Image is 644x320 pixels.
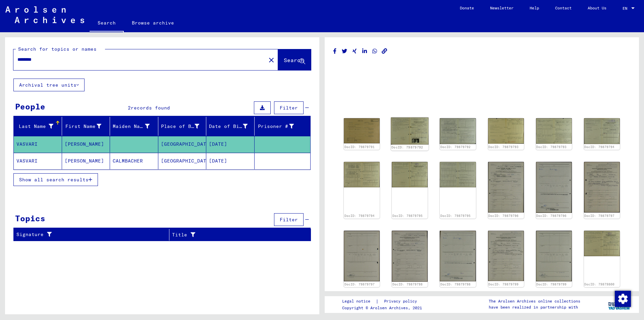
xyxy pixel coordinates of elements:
[381,47,388,55] button: Copy link
[392,282,423,286] a: DocID: 79879798
[15,100,45,112] div: People
[536,282,567,286] a: DocID: 79879799
[361,47,368,55] button: Share on LinkedIn
[16,229,171,240] div: Signature
[392,162,428,187] img: 001.jpg
[440,162,476,187] img: 002.jpg
[584,214,614,218] a: DocID: 79879797
[209,123,248,130] div: Date of Birth
[342,298,425,305] div: |
[488,118,524,144] img: 001.jpg
[536,118,572,144] img: 002.jpg
[14,136,62,152] mat-cell: VASVARI
[206,136,255,152] mat-cell: [DATE]
[392,231,428,282] img: 001.jpg
[280,105,298,111] span: Filter
[206,153,255,169] mat-cell: [DATE]
[344,118,380,143] img: 001.jpg
[209,121,256,132] div: Date of Birth
[391,118,429,145] img: 001.jpg
[489,304,580,310] p: have been realized in partnership with
[536,231,572,281] img: 002.jpg
[16,231,164,238] div: Signature
[342,298,376,305] a: Legal notice
[265,53,278,66] button: Clear
[274,101,304,114] button: Filter
[62,153,110,169] mat-cell: [PERSON_NAME]
[489,298,580,304] p: The Arolsen Archives online collections
[158,153,207,169] mat-cell: [GEOGRAPHIC_DATA]
[344,162,380,188] img: 002.jpg
[14,153,62,169] mat-cell: VASVARI
[206,117,255,136] mat-header-cell: Date of Birth
[344,145,375,149] a: DocID: 79879791
[440,145,471,149] a: DocID: 79879792
[13,173,98,186] button: Show all search results
[158,136,207,152] mat-cell: [GEOGRAPHIC_DATA]
[488,231,524,281] img: 001.jpg
[110,117,158,136] mat-header-cell: Maiden Name
[62,117,110,136] mat-header-cell: First Name
[274,213,304,226] button: Filter
[90,15,124,32] a: Search
[14,117,62,136] mat-header-cell: Last Name
[623,6,630,11] span: EN
[391,145,423,149] a: DocID: 79879792
[16,123,53,130] div: Last Name
[161,123,200,130] div: Place of Birth
[440,118,476,144] img: 002.jpg
[607,296,632,313] img: yv_logo.png
[128,105,131,111] span: 2
[257,123,294,130] div: Prisoner #
[172,229,304,240] div: Title
[255,117,311,136] mat-header-cell: Prisoner #
[488,145,519,149] a: DocID: 79879793
[172,231,298,238] div: Title
[584,231,620,257] img: 001.jpg
[584,162,620,213] img: 001.jpg
[161,121,208,132] div: Place of Birth
[124,15,182,31] a: Browse archive
[584,118,620,144] img: 001.jpg
[379,298,425,305] a: Privacy policy
[614,290,631,307] div: Change consent
[615,291,631,307] img: Change consent
[488,162,524,213] img: 001.jpg
[113,121,158,132] div: Maiden Name
[488,214,519,218] a: DocID: 79879796
[440,282,471,286] a: DocID: 79879798
[19,177,89,183] span: Show all search results
[488,282,519,286] a: DocID: 79879799
[344,214,375,218] a: DocID: 79879794
[267,56,275,64] mat-icon: close
[584,282,614,286] a: DocID: 79879800
[331,47,338,55] button: Share on Facebook
[341,47,348,55] button: Share on Twitter
[65,121,110,132] div: First Name
[440,214,471,218] a: DocID: 79879795
[16,121,62,132] div: Last Name
[5,6,84,23] img: Arolsen_neg.svg
[18,46,97,52] mat-label: Search for topics or names
[62,136,110,152] mat-cell: [PERSON_NAME]
[15,212,45,224] div: Topics
[257,121,303,132] div: Prisoner #
[110,153,158,169] mat-cell: CALMBACHER
[351,47,358,55] button: Share on Xing
[392,214,423,218] a: DocID: 79879795
[158,117,207,136] mat-header-cell: Place of Birth
[536,214,567,218] a: DocID: 79879796
[342,305,425,311] p: Copyright © Arolsen Archives, 2021
[278,49,311,70] button: Search
[131,105,170,111] span: records found
[584,145,614,149] a: DocID: 79879794
[284,57,304,63] span: Search
[13,79,85,91] button: Archival tree units
[344,282,375,286] a: DocID: 79879797
[280,217,298,223] span: Filter
[536,145,567,149] a: DocID: 79879793
[440,231,476,282] img: 002.jpg
[344,231,380,281] img: 002.jpg
[65,123,102,130] div: First Name
[371,47,378,55] button: Share on WhatsApp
